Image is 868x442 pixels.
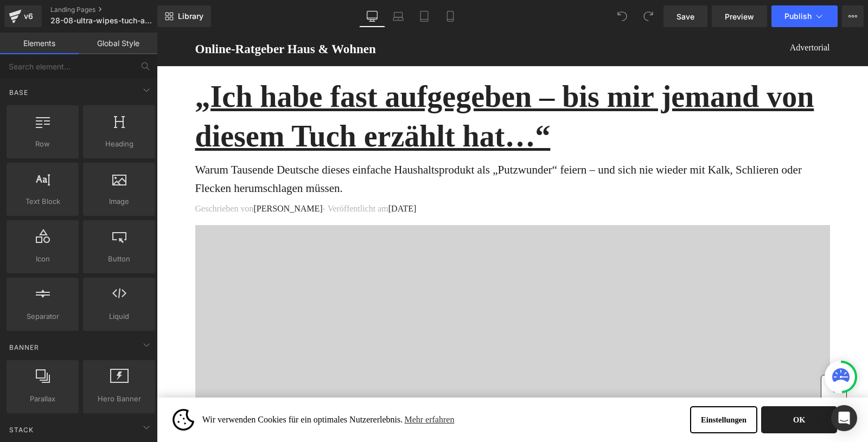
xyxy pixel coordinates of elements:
font: [PERSON_NAME] [97,171,165,181]
div: Open Intercom Messenger [831,405,857,431]
a: Laptop [385,5,411,27]
a: Landing Pages [50,5,175,14]
span: Separator [10,311,75,322]
a: Mehr erfahren [246,379,299,395]
button: More [842,5,864,27]
span: Publish [784,12,812,21]
span: Text Block [10,196,75,207]
span: Preview [725,11,754,22]
span: Wir verwenden Cookies für ein optimales Nutzererlebnis. [46,379,525,395]
span: Heading [86,138,152,150]
a: Desktop [359,5,385,27]
button: Publish [771,5,838,27]
span: Image [86,196,152,207]
a: New Library [157,5,211,27]
span: Library [178,11,203,21]
button: Undo [611,5,633,27]
button: OK [604,374,680,401]
span: Banner [8,342,40,353]
span: [DATE] [232,171,260,181]
span: Parallax [10,393,75,405]
p: Geschrieben von - Veröffentlicht am [39,170,673,183]
a: Global Style [79,33,157,54]
h2: Online-Ratgeber Haus & Wohnen [39,9,348,25]
span: Icon [10,253,75,265]
a: v6 [4,5,42,27]
span: Liquid [86,311,152,322]
p: Warum Tausende Deutsche dieses einfache Haushaltsprodukt als „Putzwunder“ feiern – und sich nie w... [39,128,673,165]
button: ✕ [688,384,695,390]
button: Einstellungen [533,374,601,401]
div: v6 [22,9,35,23]
span: 28-08-ultra-wipes-tuch-adv-story-bad-v60-social [50,16,155,25]
button: Redo [637,5,659,27]
span: Base [8,87,29,98]
span: Save [676,11,694,22]
img: Cookie banner [16,376,37,398]
a: Preview [712,5,767,27]
a: Mobile [437,5,463,27]
span: Hero Banner [86,393,152,405]
span: Button [86,253,152,265]
span: Stack [8,425,35,435]
a: Tablet [411,5,437,27]
p: Advertorial [364,9,673,22]
u: „Ich habe fast aufgegeben – bis mir jemand von diesem Tuch erzählt hat…“ [39,47,658,120]
span: Row [10,138,75,150]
